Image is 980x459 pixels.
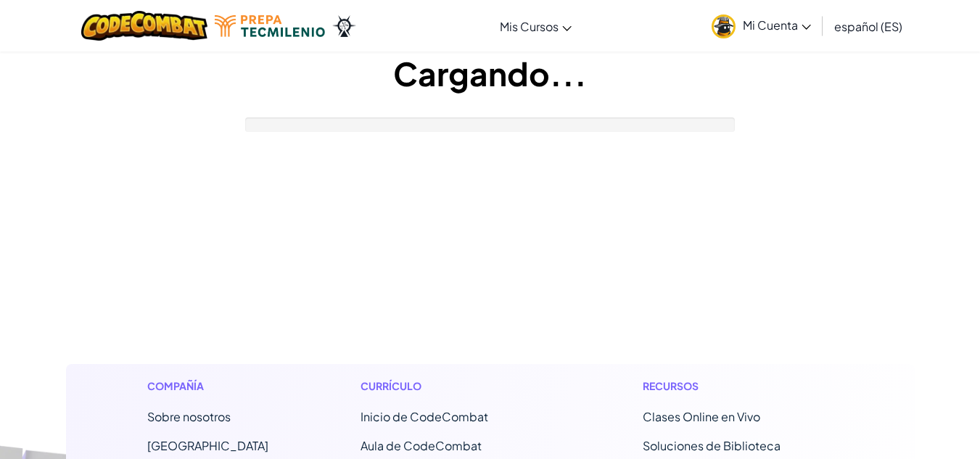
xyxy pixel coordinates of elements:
[147,379,268,394] h1: Compañía
[147,438,268,453] a: [GEOGRAPHIC_DATA]
[500,19,559,34] span: Mis Cursos
[743,17,811,33] span: Mi Cuenta
[827,7,910,46] a: español (ES)
[215,15,325,37] img: Tecmilenio logo
[361,438,482,453] a: Aula de CodeCombat
[834,19,902,34] span: español (ES)
[643,379,833,394] h1: Recursos
[712,15,736,38] img: avatar
[81,11,208,41] img: CodeCombat logo
[147,409,231,424] a: Sobre nosotros
[361,409,488,424] span: Inicio de CodeCombat
[361,379,551,394] h1: Currículo
[704,3,818,49] a: Mi Cuenta
[643,409,760,424] a: Clases Online en Vivo
[332,15,355,37] img: Ozaria
[493,7,579,46] a: Mis Cursos
[643,438,781,453] a: Soluciones de Biblioteca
